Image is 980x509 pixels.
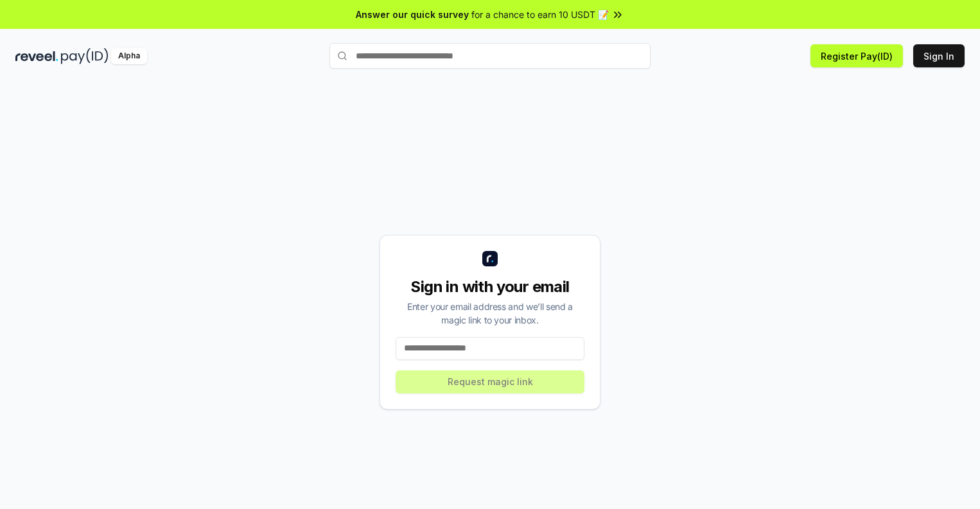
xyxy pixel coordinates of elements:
img: pay_id [61,48,109,64]
span: Answer our quick survey [356,8,469,21]
button: Sign In [913,44,965,67]
div: Alpha [111,48,147,64]
img: logo_small [482,251,498,266]
div: Sign in with your email [396,277,584,297]
img: reveel_dark [15,48,58,64]
button: Register Pay(ID) [810,44,903,67]
span: for a chance to earn 10 USDT 📝 [471,8,609,21]
div: Enter your email address and we’ll send a magic link to your inbox. [396,300,584,327]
